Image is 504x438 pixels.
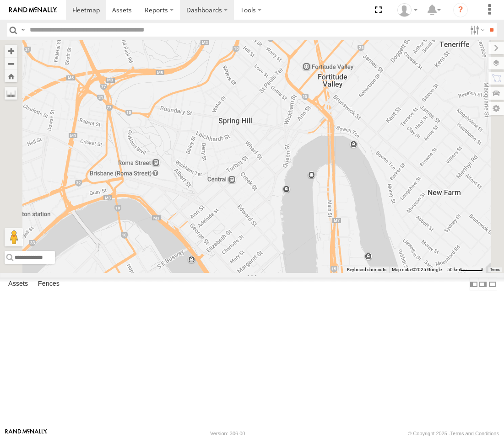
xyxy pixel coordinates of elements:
[453,3,468,17] i: ?
[9,7,57,13] img: rand-logo.svg
[347,267,386,273] button: Keyboard shortcuts
[444,267,486,273] button: Map scale: 50 km per 46 pixels
[488,278,497,291] label: Hide Summary Table
[5,228,23,246] button: Drag Pegman onto the map to open Street View
[5,45,17,57] button: Zoom in
[4,278,33,291] label: Assets
[488,102,504,115] label: Map Settings
[478,278,488,291] label: Dock Summary Table to the Right
[490,267,500,271] a: Terms (opens in new tab)
[5,57,17,70] button: Zoom out
[466,23,486,37] label: Search Filter Options
[5,429,47,438] a: Visit our Website
[5,87,17,100] label: Measure
[392,267,442,272] span: Map data ©2025 Google
[408,431,499,436] div: © Copyright 2025 -
[450,431,499,436] a: Terms and Conditions
[469,278,478,291] label: Dock Summary Table to the Left
[33,278,64,291] label: Fences
[210,431,245,436] div: Version: 306.00
[19,23,27,37] label: Search Query
[394,3,421,17] div: James Oakden
[447,267,460,272] span: 50 km
[5,70,17,82] button: Zoom Home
